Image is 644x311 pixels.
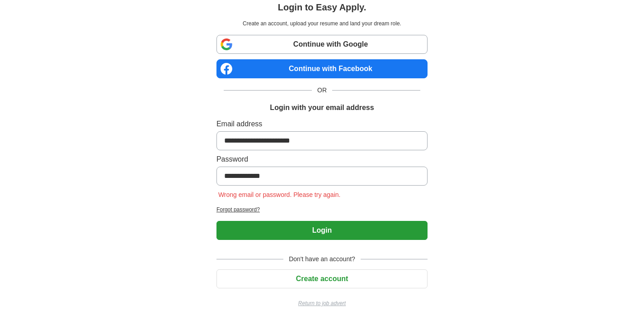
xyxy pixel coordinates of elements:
[283,254,361,264] span: Don't have an account?
[312,86,332,95] span: OR
[216,206,428,214] a: Forgot password?
[270,102,374,113] h1: Login with your email address
[216,221,428,240] button: Login
[216,191,343,198] span: Wrong email or password. Please try again.
[216,269,428,288] button: Create account
[216,35,428,54] a: Continue with Google
[218,19,426,28] p: Create an account, upload your resume and land your dream role.
[278,0,367,14] h1: Login to Easy Apply.
[216,119,428,129] label: Email address
[216,299,428,307] a: Return to job advert
[216,154,428,165] label: Password
[216,59,428,78] a: Continue with Facebook
[216,275,428,282] a: Create account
